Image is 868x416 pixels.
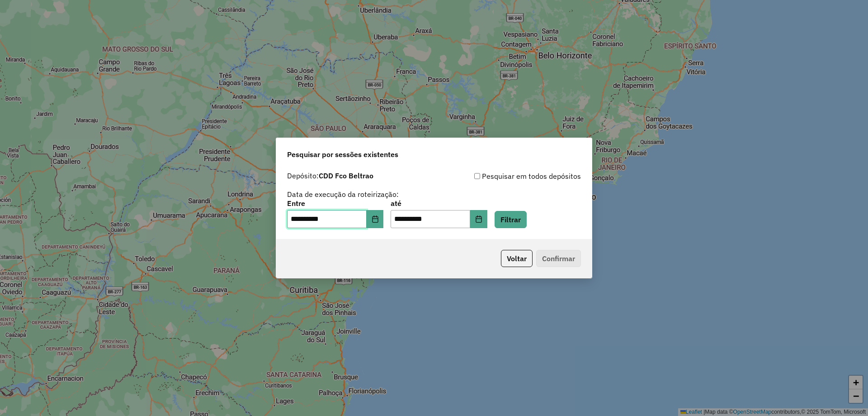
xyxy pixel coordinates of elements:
strong: CDD Fco Beltrao [319,171,373,180]
span: Pesquisar por sessões existentes [287,149,398,160]
button: Choose Date [367,210,384,228]
label: Entre [287,198,383,209]
button: Filtrar [495,211,527,228]
button: Choose Date [470,210,487,228]
button: Voltar [501,250,533,267]
label: até [391,198,487,209]
label: Depósito: [287,170,373,181]
div: Pesquisar em todos depósitos [434,171,581,182]
label: Data de execução da roteirização: [287,189,399,200]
